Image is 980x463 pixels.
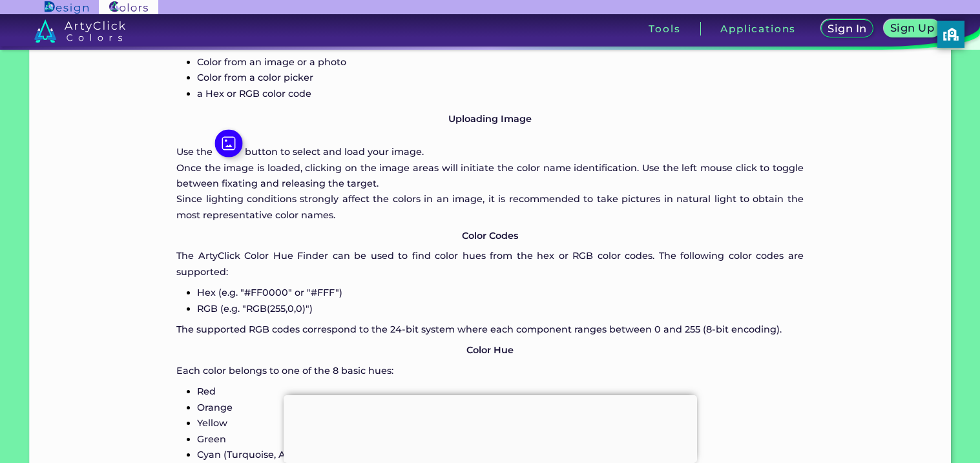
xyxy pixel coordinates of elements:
p: Yellow [197,415,804,431]
p: Color Codes [176,228,804,243]
p: The ArtyClick Color Hue Finder can be used to find color hues from the hex or RGB color codes. Th... [176,248,804,280]
h3: Applications [720,24,796,34]
h5: Sign In [829,24,864,34]
p: The supported RGB codes correspond to the 24-bit system where each component ranges between 0 and... [176,322,804,337]
p: Orange [197,400,804,415]
img: icon_image_white.svg [215,129,243,157]
h5: Sign Up [892,23,932,33]
p: Color from a color picker [197,70,804,85]
p: Use the button to select and load your image. [176,132,804,159]
p: Since lighting conditions strongly affect the colors in an image, it is recommended to take pictu... [176,191,804,223]
p: a Hex or RGB color code [197,86,804,101]
a: Sign Up [887,21,938,37]
p: Color Hue [176,342,804,358]
button: privacy banner [937,21,964,48]
p: Red [197,384,804,399]
p: RGB (e.g. "RGB(255,0,0)") [197,301,804,316]
p: Each color belongs to one of the 8 basic hues: [176,363,804,378]
iframe: Advertisement [284,395,697,460]
img: logo_artyclick_colors_white.svg [34,19,125,43]
p: Cyan (Turquoise, Aqua) [197,447,804,462]
a: Sign In [824,21,871,37]
h3: Tools [649,24,680,34]
p: Hex (e.g. "#FF0000" or "#FFF") [197,285,804,300]
img: ArtyClick Design logo [45,1,88,14]
p: Green [197,431,804,447]
p: Once the image is loaded, clicking on the image areas will initiate the color name identification... [176,160,804,192]
p: Color from an image or a photo [197,54,804,70]
p: Uploading Image [176,111,804,127]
